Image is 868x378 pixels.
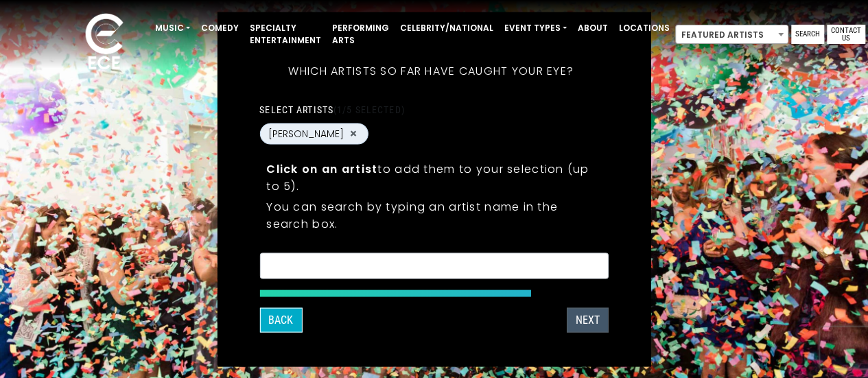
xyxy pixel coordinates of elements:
strong: Click on an artist [266,161,377,176]
a: Locations [613,16,675,40]
button: Next [567,307,609,332]
p: to add them to your selection (up to 5). [266,160,602,194]
button: Back [259,307,302,332]
a: Music [150,16,196,40]
label: Select artists [259,103,404,115]
button: Remove Dean Napolitano [348,128,359,140]
a: Event Types [499,16,572,40]
span: [PERSON_NAME] [268,126,344,141]
a: Contact Us [827,25,865,44]
a: Performing Arts [327,16,395,52]
span: Featured Artists [676,25,788,45]
span: (1/5 selected) [333,104,405,115]
textarea: Search [268,261,600,274]
img: ece_new_logo_whitev2-1.png [70,10,139,76]
a: Comedy [196,16,244,40]
a: Search [791,25,824,44]
a: Celebrity/National [395,16,499,40]
span: Featured Artists [675,25,788,44]
a: About [572,16,613,40]
p: You can search by typing an artist name in the search box. [266,198,602,232]
a: Specialty Entertainment [244,16,327,52]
